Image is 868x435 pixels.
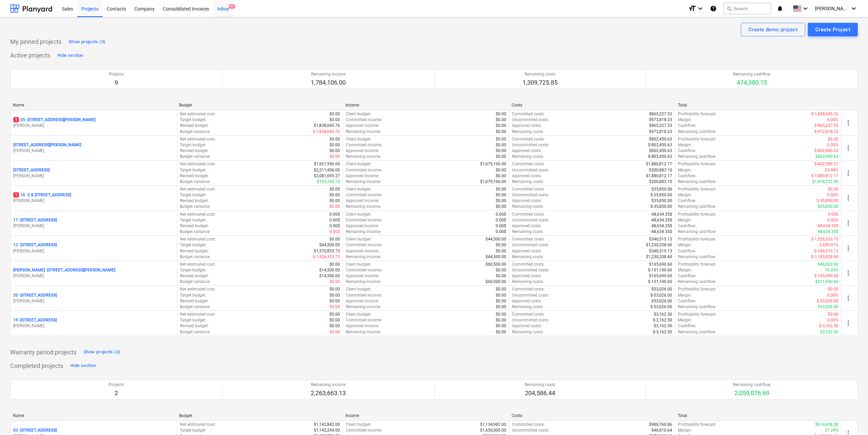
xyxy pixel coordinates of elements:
[512,103,673,107] div: Costs
[180,273,209,279] p: Revised budget :
[512,212,545,217] p: Committed costs :
[825,267,838,273] p: 76.03%
[649,136,672,142] p: $802,450.63
[319,273,340,279] p: $14,500.00
[346,262,371,267] p: Client budget :
[486,236,506,242] p: $44,500.00
[678,167,692,173] p: Margin :
[650,192,672,198] p: $-35,850.00
[678,179,716,185] p: Remaining cashflow :
[512,204,544,210] p: Remaining costs :
[180,198,209,204] p: Revised budget :
[678,142,692,148] p: Margin :
[314,167,340,173] p: $2,211,456.00
[346,212,371,217] p: Client budget :
[678,229,716,235] p: Remaining cashflow :
[651,186,672,192] p: $35,850.00
[13,103,174,107] div: Name
[678,136,716,142] p: Profitability forecast :
[84,348,120,356] div: Show projects (0)
[496,217,506,223] p: 0.00$
[180,161,216,167] p: Net estimated cost :
[180,262,216,267] p: Net estimated cost :
[811,111,838,117] p: $-1,838,045.76
[649,167,672,173] p: $200,883.10
[180,212,216,217] p: Net estimated cost :
[496,192,506,198] p: $0.00
[496,167,506,173] p: $0.00
[650,229,672,235] p: -48,634.35$
[346,148,379,154] p: Approved income :
[696,4,704,13] i: keyboard_arrow_down
[512,111,545,117] p: Committed costs :
[13,323,174,329] p: [PERSON_NAME]
[496,123,506,129] p: $0.00
[13,267,174,279] div: [PERSON_NAME] -[STREET_ADDRESS][PERSON_NAME][PERSON_NAME]
[678,204,716,210] p: Remaining cashflow :
[180,217,206,223] p: Target budget :
[648,154,672,160] p: $-802,450.63
[13,317,57,323] p: 19 - [STREET_ADDRESS]
[512,123,542,129] p: Approved costs :
[13,117,174,129] div: 105 -[STREET_ADDRESS][PERSON_NAME][PERSON_NAME]
[678,198,696,204] p: Cashflow :
[346,186,371,192] p: Client budget :
[13,148,174,154] p: [PERSON_NAME]
[70,362,96,370] div: Hide section
[13,192,71,198] p: 16 - 2 & [STREET_ADDRESS]
[844,319,852,327] span: more_vert
[512,154,544,160] p: Remaining costs :
[180,192,206,198] p: Target budget :
[496,173,506,179] p: $0.00
[346,154,381,160] p: Remaining income :
[496,267,506,273] p: $0.00
[69,361,98,371] button: Hide section
[13,123,174,129] p: [PERSON_NAME]
[13,428,57,433] p: 03 - [STREET_ADDRESS]
[651,198,672,204] p: $35,850.00
[678,154,716,160] p: Remaining cashflow :
[346,204,381,210] p: Remaining income :
[346,198,379,204] p: Approved income :
[180,254,210,260] p: Budget variance :
[649,148,672,154] p: $802,450.63
[811,236,838,242] p: $-1,526,353.73
[741,23,805,36] button: Create demo project
[512,242,549,248] p: Uncommitted costs :
[314,123,340,129] p: $1,838,045.76
[314,173,340,179] p: $2,081,695.27
[311,79,346,87] p: 1,784,106.00
[329,136,340,142] p: $0.00
[496,212,506,217] p: 0.00$
[180,117,206,123] p: Target budget :
[346,254,381,260] p: Remaining income :
[346,217,382,223] p: Committed income :
[512,136,545,142] p: Committed costs :
[649,179,672,185] p: $200,883.10
[512,223,542,229] p: Approved costs :
[828,136,838,142] p: $0.00
[828,186,838,192] p: $0.00
[13,317,174,329] div: 19 -[STREET_ADDRESS][PERSON_NAME]
[346,142,382,148] p: Committed income :
[496,129,506,135] p: $0.00
[727,6,732,11] span: search
[329,186,340,192] p: $0.00
[13,142,81,148] p: [STREET_ADDRESS][PERSON_NAME]
[844,244,852,252] span: more_vert
[180,229,210,235] p: Budget variance :
[815,154,838,160] p: $802,450.63
[828,212,838,217] p: 0.00$
[13,242,57,248] p: 13 - [STREET_ADDRESS]
[678,267,692,273] p: Margin :
[82,347,122,358] button: Show projects (0)
[649,236,672,242] p: $340,515.13
[180,186,216,192] p: Net estimated cost :
[346,192,382,198] p: Committed income :
[523,71,558,77] p: Remaining costs
[650,204,672,210] p: $-35,850.00
[512,198,542,204] p: Approved costs :
[678,242,692,248] p: Margin :
[678,161,716,167] p: Profitability forecast :
[329,142,340,148] p: $0.00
